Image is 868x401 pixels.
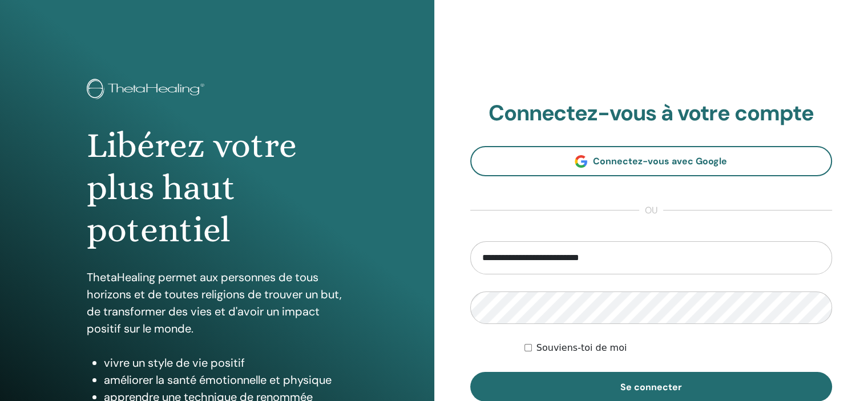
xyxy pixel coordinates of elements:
a: Connectez-vous avec Google [470,146,833,176]
font: Souviens-toi de moi [536,342,627,353]
font: Se connecter [620,381,682,393]
font: ou [645,204,657,216]
font: ThetaHealing permet aux personnes de tous horizons et de toutes religions de trouver un but, de t... [87,270,342,336]
font: Libérez votre plus haut potentiel [87,125,297,250]
div: Gardez-moi authentifié indéfiniment ou jusqu'à ce que je me déconnecte manuellement [524,341,832,355]
font: Connectez-vous à votre compte [488,99,814,127]
font: vivre un style de vie positif [104,355,245,370]
font: améliorer la santé émotionnelle et physique [104,372,332,387]
font: Connectez-vous avec Google [593,155,727,167]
